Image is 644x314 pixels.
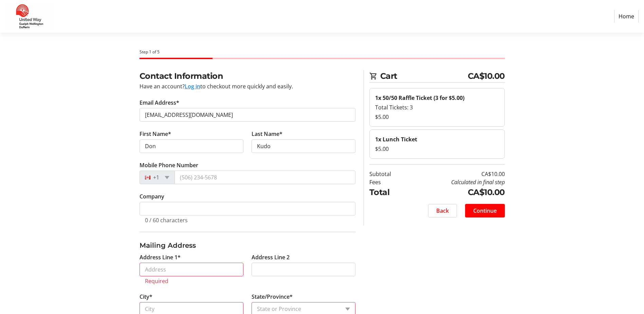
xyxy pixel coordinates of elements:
div: Have an account? to checkout more quickly and easily. [140,82,355,90]
span: Continue [473,207,497,215]
td: CA$10.00 [408,186,505,198]
label: First Name* [140,130,171,138]
button: Continue [465,204,505,217]
button: Back [428,204,457,217]
h3: Mailing Address [140,240,355,250]
label: Company [140,192,164,200]
label: State/Province* [252,293,293,301]
label: Address Line 1* [140,253,181,261]
input: Address [140,263,243,276]
strong: 1x 50/50 Raffle Ticket (3 for $5.00) [375,94,464,102]
h2: Contact Information [140,70,355,82]
td: Fees [369,178,408,186]
td: Calculated in final step [408,178,505,186]
span: Back [436,207,449,215]
div: $5.00 [375,145,499,153]
span: Cart [380,70,468,82]
div: $5.00 [375,113,499,121]
button: Log in [185,82,200,90]
label: Email Address* [140,99,179,107]
label: Mobile Phone Number [140,161,198,169]
label: Address Line 2 [252,253,290,261]
label: Last Name* [252,130,282,138]
span: CA$10.00 [468,70,505,82]
a: Home [614,10,639,23]
strong: 1x Lunch Ticket [375,136,417,143]
input: (506) 234-5678 [174,171,355,184]
img: United Way Guelph Wellington Dufferin's Logo [5,3,54,30]
label: City* [140,293,152,301]
div: Total Tickets: 3 [375,103,499,111]
td: CA$10.00 [408,170,505,178]
tr-error: Required [145,278,238,284]
td: Subtotal [369,170,408,178]
td: Total [369,186,408,198]
tr-character-limit: 0 / 60 characters [145,216,188,224]
div: Step 1 of 5 [140,49,505,55]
